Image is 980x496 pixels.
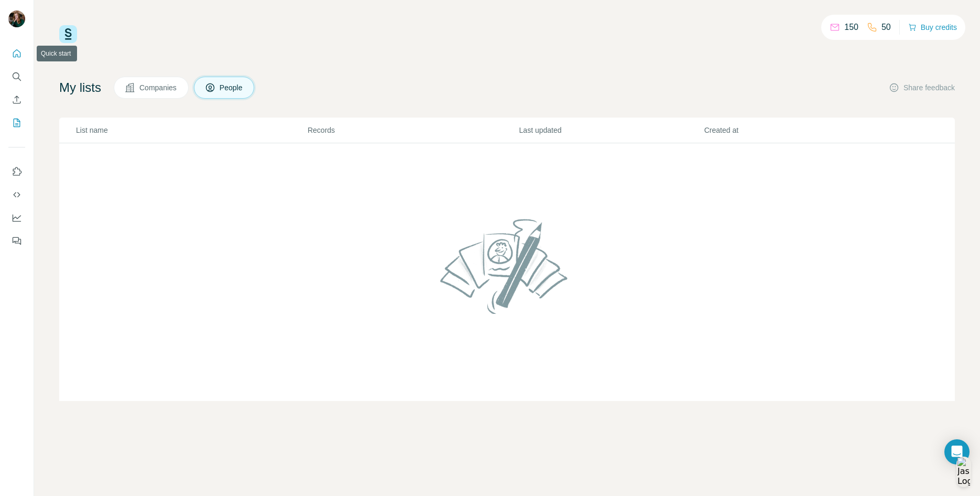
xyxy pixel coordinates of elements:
button: Feedback [8,231,25,250]
button: Dashboard [8,208,25,227]
span: Companies [139,82,178,93]
h4: My lists [59,79,101,96]
p: 50 [881,21,891,34]
p: Last updated [519,125,703,135]
p: 150 [844,21,858,34]
img: Avatar [8,10,25,27]
button: Search [8,67,25,86]
div: Open Intercom Messenger [944,439,970,465]
p: Created at [704,125,888,135]
button: Use Surfe API [8,185,25,204]
p: List name [76,125,307,135]
button: Enrich CSV [8,90,25,109]
button: Buy credits [908,20,957,35]
img: No lists found [436,210,579,322]
button: Quick start [8,44,25,63]
button: My lists [8,113,25,132]
span: People [220,82,244,93]
img: Surfe Logo [59,25,77,43]
button: Share feedback [889,82,955,93]
button: Use Surfe on LinkedIn [8,162,25,181]
p: Records [308,125,518,135]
